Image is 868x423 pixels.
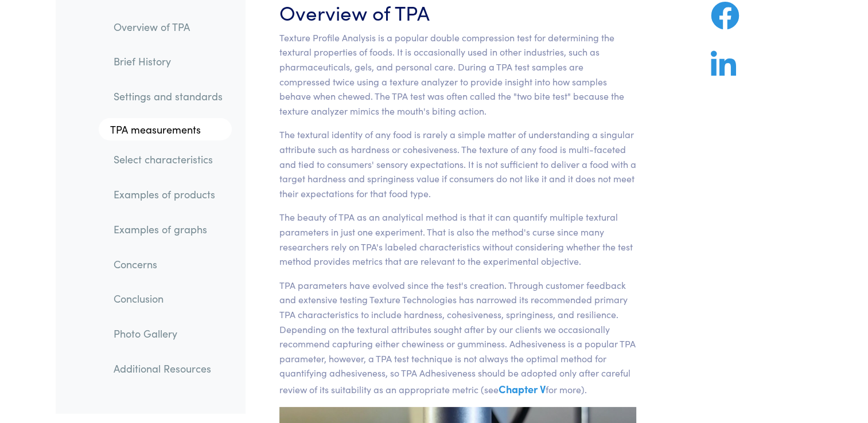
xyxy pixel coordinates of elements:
[279,278,637,398] p: TPA parameters have evolved since the test's creation. Through customer feedback and extensive te...
[104,83,232,109] a: Settings and standards
[104,286,232,312] a: Conclusion
[104,320,232,347] a: Photo Gallery
[104,216,232,242] a: Examples of graphs
[279,127,637,201] p: The textural identity of any food is rarely a simple matter of understanding a singular attribute...
[104,14,232,40] a: Overview of TPA
[705,64,742,79] a: Share on LinkedIn
[99,118,232,141] a: TPA measurements
[499,382,546,396] a: Chapter V
[104,182,232,208] a: Examples of products
[104,251,232,277] a: Concerns
[104,355,232,382] a: Additional Resources
[104,49,232,75] a: Brief History
[104,147,232,173] a: Select characteristics
[279,210,637,268] p: The beauty of TPA as an analytical method is that it can quantify multiple textural parameters in...
[279,30,637,119] p: Texture Profile Analysis is a popular double compression test for determining the textural proper...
